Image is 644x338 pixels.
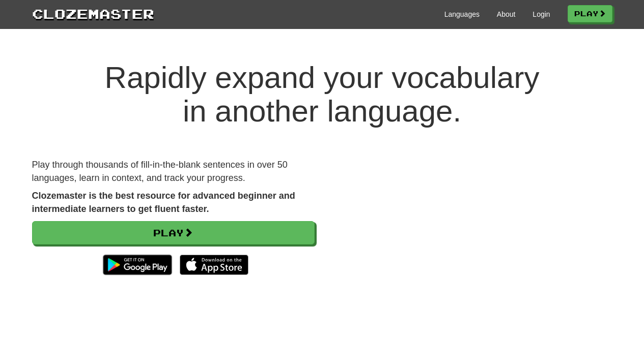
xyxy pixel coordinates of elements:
a: Play [568,5,612,22]
a: Clozemaster [32,4,154,23]
img: Download_on_the_App_Store_Badge_US-UK_135x40-25178aeef6eb6b83b96f5f2d004eda3bffbb37122de64afbaef7... [180,255,248,275]
img: Get it on Google Play [98,250,177,280]
a: Login [533,9,550,19]
a: Play [32,221,315,244]
p: Play through thousands of fill-in-the-blank sentences in over 50 languages, learn in context, and... [32,159,315,185]
a: About [497,9,516,19]
a: Languages [444,9,480,19]
strong: Clozemaster is the best resource for advanced beginner and intermediate learners to get fluent fa... [32,191,295,214]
